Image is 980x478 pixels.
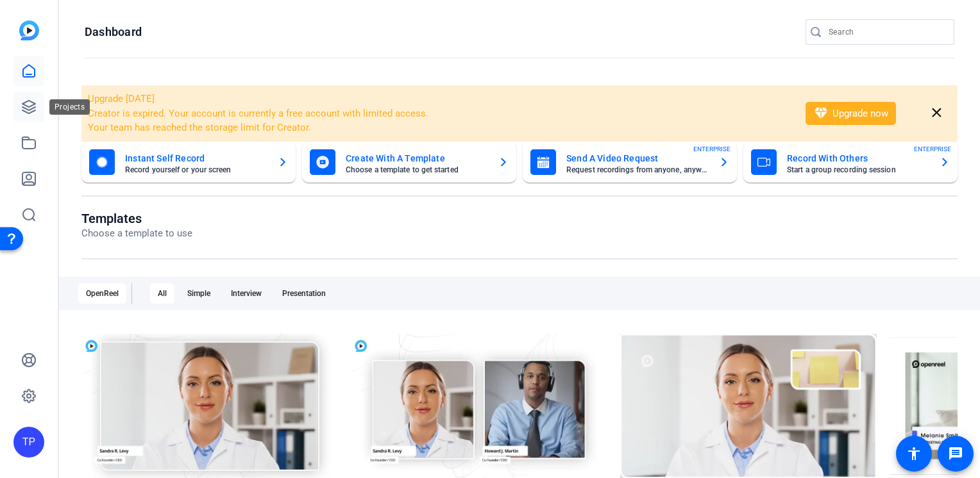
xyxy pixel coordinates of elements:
div: Projects [49,99,90,115]
div: All [150,283,174,304]
mat-card-subtitle: Request recordings from anyone, anywhere [566,166,709,174]
div: Interview [223,283,269,304]
input: Search [829,24,944,40]
li: Your team has reached the storage limit for Creator. [88,120,789,135]
button: Instant Self RecordRecord yourself or your screen [81,142,296,183]
mat-icon: diamond [813,106,829,121]
mat-card-title: Send A Video Request [566,151,709,166]
mat-card-subtitle: Record yourself or your screen [125,166,267,174]
mat-icon: close [929,105,945,121]
mat-icon: message [948,446,963,461]
button: Record With OthersStart a group recording sessionENTERPRISE [743,142,958,183]
mat-card-subtitle: Start a group recording session [787,166,929,174]
h1: Templates [81,211,192,226]
mat-card-subtitle: Choose a template to get started [346,166,488,174]
mat-card-title: Record With Others [787,151,929,166]
li: Creator is expired. Your account is currently a free account with limited access. [88,106,789,121]
mat-card-title: Instant Self Record [125,151,267,166]
div: TP [13,427,44,457]
div: Presentation [275,283,334,304]
div: OpenReel [78,283,126,304]
mat-icon: accessibility [906,446,922,461]
span: ENTERPRISE [914,144,951,154]
div: Simple [180,283,218,304]
img: blue-gradient.svg [19,21,39,40]
button: Upgrade now [806,102,896,125]
mat-card-title: Create With A Template [346,151,488,166]
button: Send A Video RequestRequest recordings from anyone, anywhereENTERPRISE [523,142,737,183]
button: Create With A TemplateChoose a template to get started [302,142,516,183]
span: ENTERPRISE [693,144,731,154]
h1: Dashboard [85,24,142,40]
span: Upgrade [DATE] [88,93,155,104]
p: Choose a template to use [81,226,192,241]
